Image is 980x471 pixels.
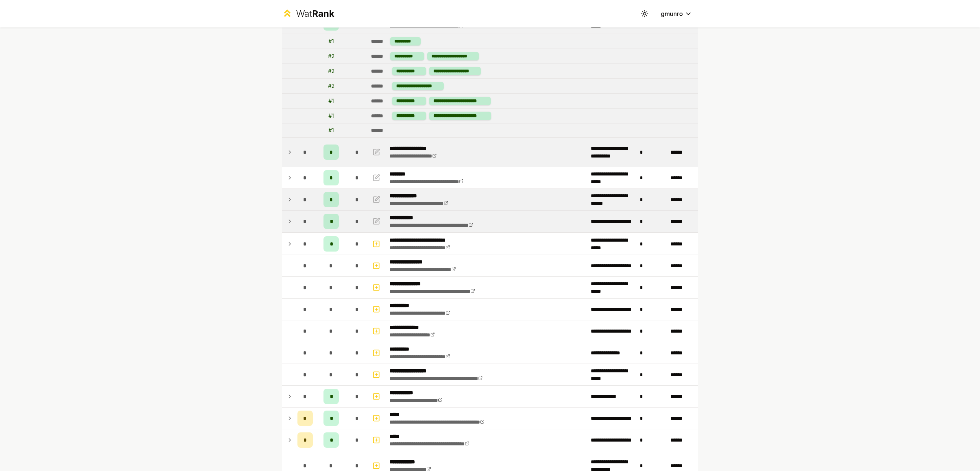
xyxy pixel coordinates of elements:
a: WatRank [282,8,334,20]
div: # 2 [328,67,335,75]
span: Rank [312,8,334,19]
div: # 2 [328,82,335,90]
div: # 1 [328,97,334,105]
div: # 1 [328,112,334,120]
div: # 2 [328,52,335,60]
div: Wat [296,8,334,20]
div: # 1 [328,37,334,45]
button: gmunro [655,7,698,21]
span: gmunro [661,9,683,18]
div: # 1 [328,127,334,134]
